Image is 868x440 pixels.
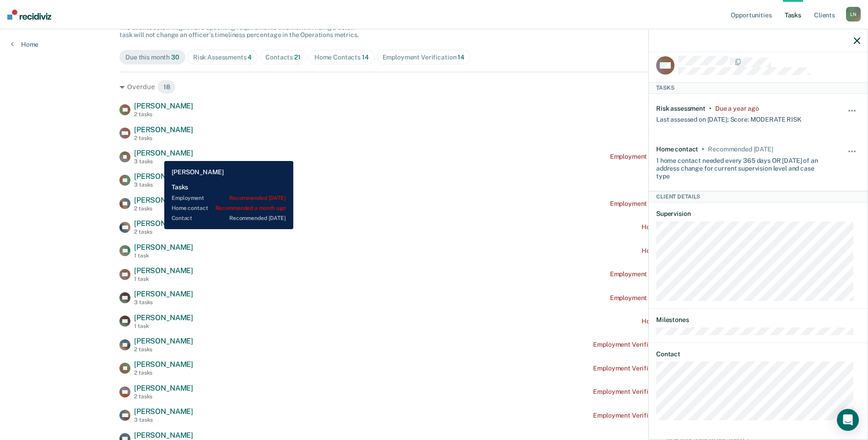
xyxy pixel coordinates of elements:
span: 18 [157,80,176,94]
div: • [702,145,704,153]
div: 3 tasks [134,417,193,423]
div: Client Details [649,191,868,202]
div: Overdue [119,80,749,94]
div: Employment Verification recommended [DATE] [610,270,749,278]
span: [PERSON_NAME] [134,219,193,228]
div: Home contact recommended [DATE] [642,317,749,325]
div: 2 tasks [134,370,193,376]
div: Open Intercom Messenger [837,409,859,431]
div: L N [846,7,861,21]
div: Employment Verification recommended a month ago [593,341,748,349]
span: [PERSON_NAME] [134,337,193,345]
div: Home contact [656,145,698,153]
div: 1 task [134,323,193,329]
span: [PERSON_NAME] [134,266,193,275]
div: Home contact recommended [DATE] [642,247,749,255]
div: 2 tasks [134,111,193,118]
span: [PERSON_NAME] [134,125,193,134]
span: [PERSON_NAME] [134,313,193,322]
div: Due this month [125,54,179,61]
span: 14 [362,54,369,61]
dt: Milestones [656,316,860,324]
div: 2 tasks [134,205,193,212]
span: [PERSON_NAME] [134,431,193,440]
div: Employment Verification recommended [DATE] [610,294,749,302]
div: Employment Verification recommended [DATE] [610,200,749,208]
div: Tasks [649,82,868,93]
div: 1 task [134,276,193,282]
div: Home Contacts [314,54,369,61]
div: Last assessed on [DATE]; Score: MODERATE RISK [656,112,802,123]
img: Recidiviz [7,10,51,20]
span: 30 [171,54,179,61]
span: 4 [248,54,252,61]
span: [PERSON_NAME] [134,360,193,369]
div: Due a year ago [715,105,759,113]
div: Home contact recommended [DATE] [642,223,749,231]
div: Employment Verification recommended a month ago [593,412,748,419]
span: The clients below might have upcoming requirements this month. Hiding a below task will not chang... [119,24,359,39]
div: Risk Assessments [193,54,252,61]
div: 2 tasks [134,229,193,235]
div: Employment Verification [383,54,464,61]
span: [PERSON_NAME] [134,407,193,416]
div: Employment Verification recommended a month ago [593,365,748,372]
span: 21 [294,54,301,61]
div: 3 tasks [134,299,193,306]
div: 2 tasks [134,135,193,141]
div: Risk assessment [656,105,706,113]
div: 2 tasks [134,346,193,353]
span: [PERSON_NAME] [134,290,193,298]
span: [PERSON_NAME] [134,102,193,110]
div: Recommended in 24 days [708,145,773,153]
div: 2 tasks [134,393,193,400]
div: Employment Verification recommended [DATE] [610,153,749,161]
dt: Supervision [656,210,860,218]
div: Contacts [265,54,301,61]
span: [PERSON_NAME] [134,172,193,181]
span: 14 [458,54,464,61]
a: Home [11,40,38,48]
div: 3 tasks [134,182,193,188]
span: [PERSON_NAME] [134,243,193,252]
span: [PERSON_NAME] [134,196,193,204]
div: Employment Verification recommended a month ago [593,388,748,396]
div: 3 tasks [134,158,193,165]
span: [PERSON_NAME] [134,384,193,392]
div: 1 home contact needed every 365 days OR [DATE] of an address change for current supervision level... [656,153,826,180]
div: • [709,105,712,113]
span: [PERSON_NAME] [134,149,193,157]
dt: Contact [656,350,860,358]
div: 1 task [134,252,193,259]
